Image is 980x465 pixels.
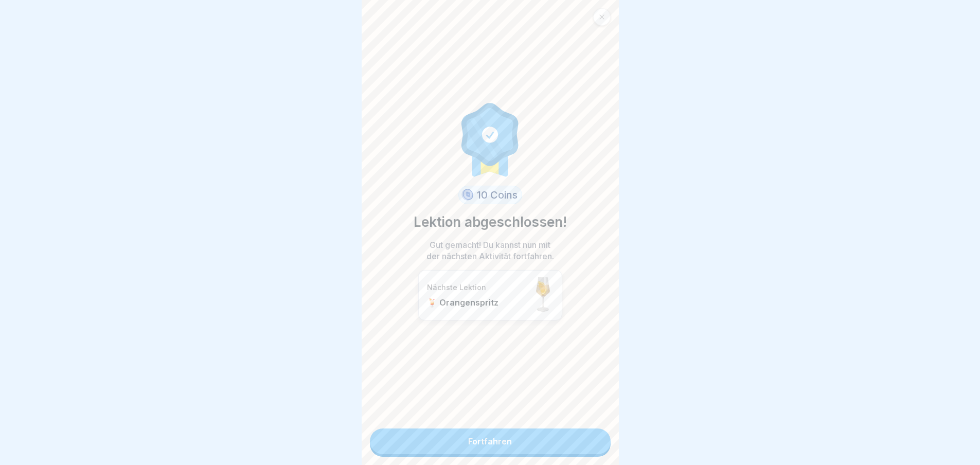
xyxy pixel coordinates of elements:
[423,239,557,262] p: Gut gemacht! Du kannst nun mit der nächsten Aktivität fortfahren.
[427,297,524,308] p: 🍹 Orangenspritz
[456,100,525,177] img: completion.svg
[427,283,524,292] p: Nächste Lektion
[414,212,567,232] p: Lektion abgeschlossen!
[460,187,475,203] img: coin.svg
[370,428,611,454] a: Fortfahren
[458,186,522,204] div: 10 Coins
